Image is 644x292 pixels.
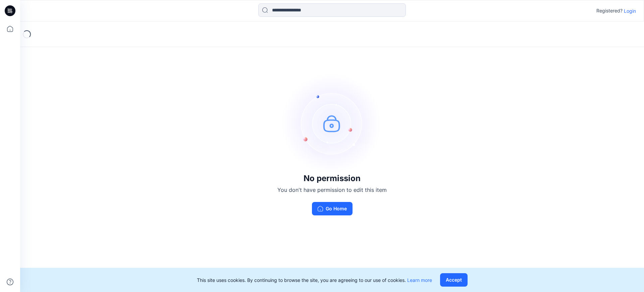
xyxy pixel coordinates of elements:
p: You don't have permission to edit this item [277,186,387,194]
p: Registered? [596,7,623,15]
p: Login [624,7,636,14]
button: Go Home [312,202,353,215]
h3: No permission [277,174,387,183]
p: This site uses cookies. By continuing to browse the site, you are agreeing to our use of cookies. [197,277,432,284]
button: Accept [440,273,468,287]
img: no-perm.svg [282,73,382,174]
a: Learn more [407,277,432,283]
